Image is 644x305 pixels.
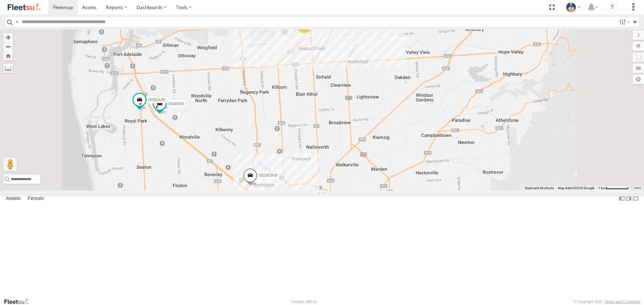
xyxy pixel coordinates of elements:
[148,97,165,102] span: S020AJN
[24,194,47,204] label: Fences
[619,194,625,204] label: Dock Summary Table to the Left
[558,186,594,190] span: Map data ©2025 Google
[616,17,631,27] label: Search Filter Options
[259,173,278,178] span: S524CKW
[3,158,17,171] button: Drag Pegman onto the map to open Street View
[525,186,554,190] button: Keyboard shortcuts
[625,194,632,204] label: Dock Summary Table to the Right
[168,102,184,106] span: XS46GX
[632,194,639,204] label: Hide Summary Table
[596,186,631,190] button: Map scale: 1 km per 64 pixels
[3,194,24,204] label: Assets
[7,3,42,12] img: fleetsu-logo-horizontal.svg
[598,186,606,190] span: 1 km
[563,2,583,12] div: Matt Draper
[574,300,640,304] div: © Copyright 2025 -
[634,186,641,189] a: Terms (opens in new tab)
[3,51,13,60] button: Zoom Home
[14,17,19,27] label: Search Query
[291,300,317,304] div: Version: 308.01
[3,64,13,73] label: Measure
[633,75,644,84] label: Map Settings
[605,300,640,304] a: Terms and Conditions
[607,2,618,13] i: ?
[3,42,13,51] button: Zoom out
[3,33,13,42] button: Zoom in
[4,298,35,305] a: Visit our Website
